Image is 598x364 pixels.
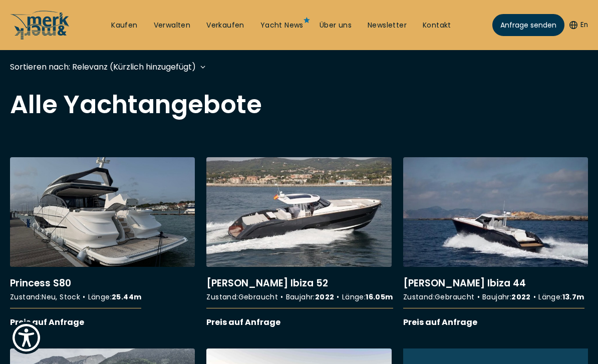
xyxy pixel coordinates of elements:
[368,21,407,31] a: Newsletter
[403,157,588,328] a: More details about[PERSON_NAME] Ibiza 44
[154,21,191,31] a: Verwalten
[10,92,588,117] h2: Alle Yachtangebote
[320,21,352,31] a: Über uns
[111,21,137,31] a: Kaufen
[10,321,43,354] button: Show Accessibility Preferences
[260,21,304,31] a: Yacht News
[500,20,556,31] span: Anfrage senden
[10,61,196,73] div: Sortieren nach: Relevanz (Kürzlich hinzugefügt)
[206,157,391,328] a: More details about[PERSON_NAME] Ibiza 52
[569,20,588,30] button: En
[423,21,451,31] a: Kontakt
[206,21,244,31] a: Verkaufen
[492,14,564,36] a: Anfrage senden
[10,157,195,328] a: More details aboutPrincess S80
